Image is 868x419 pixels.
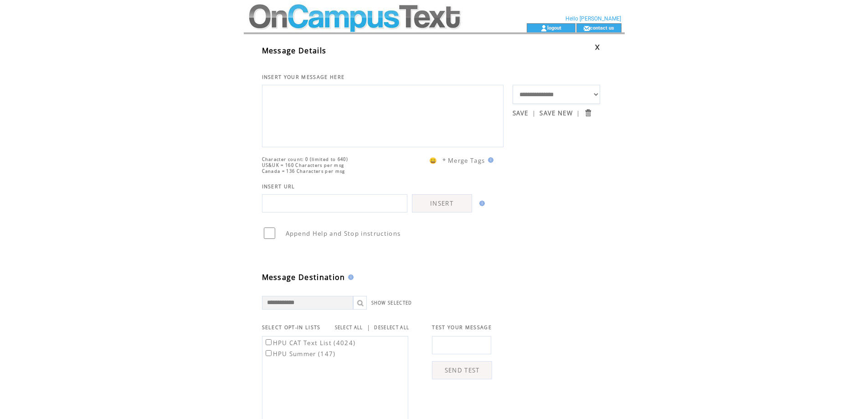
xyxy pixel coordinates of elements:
[262,168,345,174] span: Canada = 136 Characters per msg
[477,201,485,206] img: help.gif
[565,16,621,22] span: Hello [PERSON_NAME]
[576,109,580,117] span: |
[374,325,409,331] a: DESELECT ALL
[547,25,561,31] a: logout
[262,74,345,80] span: INSERT YOUR MESSAGE HERE
[584,109,592,117] input: Submit
[264,339,356,347] label: HPU CAT Text List (4024)
[345,274,354,280] img: help.gif
[532,109,536,117] span: |
[485,157,493,163] img: help.gif
[262,272,345,282] span: Message Destination
[262,183,295,190] span: INSERT URL
[371,300,412,306] a: SHOW SELECTED
[335,325,363,331] a: SELECT ALL
[539,109,573,117] a: SAVE NEW
[412,194,472,212] a: INSERT
[429,156,437,165] span: 😀
[583,25,590,32] img: contact_us_icon.gif
[432,361,492,379] a: SEND TEST
[540,25,547,32] img: account_icon.gif
[590,25,614,31] a: contact us
[266,339,272,345] input: HPU CAT Text List (4024)
[432,324,492,331] span: TEST YOUR MESSAGE
[266,350,272,356] input: HPU Summer (147)
[367,323,370,331] span: |
[264,350,336,358] label: HPU Summer (147)
[286,229,401,238] span: Append Help and Stop instructions
[262,162,344,168] span: US&UK = 160 Characters per msg
[513,109,529,117] a: SAVE
[442,156,485,165] span: * Merge Tags
[262,156,349,162] span: Character count: 0 (limited to 640)
[262,46,327,56] span: Message Details
[262,324,321,331] span: SELECT OPT-IN LISTS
